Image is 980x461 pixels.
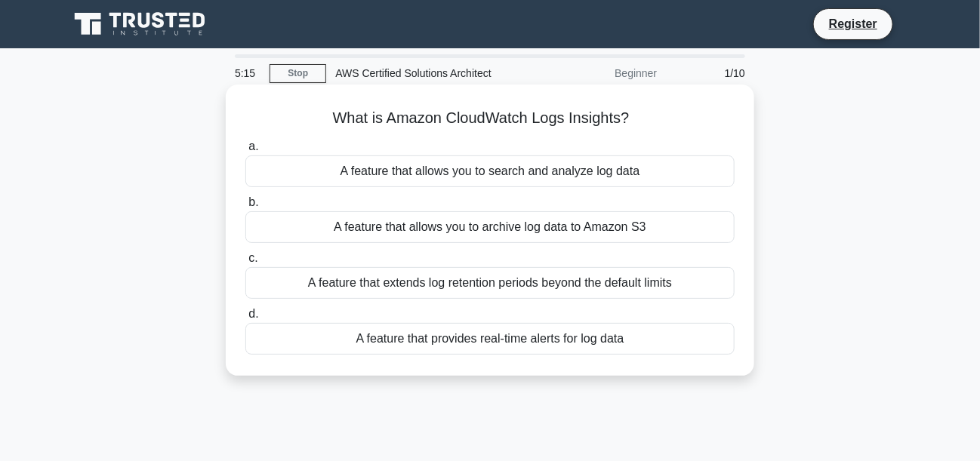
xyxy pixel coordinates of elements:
[245,267,735,299] div: A feature that extends log retention periods beyond the default limits
[248,307,258,320] span: d.
[248,195,258,208] span: b.
[226,58,270,88] div: 5:15
[244,109,736,128] h5: What is Amazon CloudWatch Logs Insights?
[534,58,666,88] div: Beginner
[245,155,735,187] div: A feature that allows you to search and analyze log data
[248,251,257,264] span: c.
[245,211,735,243] div: A feature that allows you to archive log data to Amazon S3
[326,58,534,88] div: AWS Certified Solutions Architect
[820,14,886,33] a: Register
[248,140,258,152] span: a.
[666,58,754,88] div: 1/10
[270,64,326,83] a: Stop
[245,323,735,355] div: A feature that provides real-time alerts for log data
